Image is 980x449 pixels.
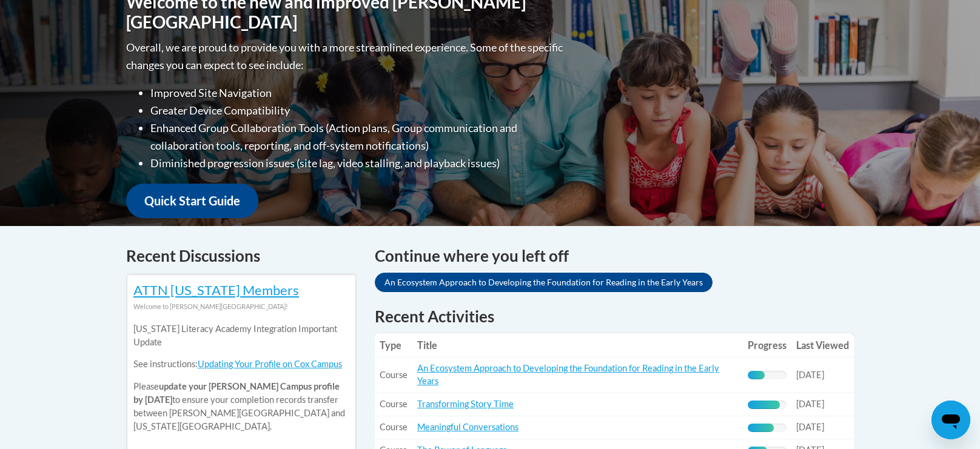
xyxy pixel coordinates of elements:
[412,333,743,358] th: Title
[743,333,791,358] th: Progress
[375,305,854,327] h1: Recent Activities
[198,359,342,369] a: Updating Your Profile on Cox Campus
[150,155,566,172] li: Diminished progression issues (site lag, video stalling, and playback issues)
[133,300,349,313] div: Welcome to [PERSON_NAME][GEOGRAPHIC_DATA]!
[791,333,854,358] th: Last Viewed
[796,399,824,409] span: [DATE]
[380,370,408,380] span: Course
[375,333,412,358] th: Type
[150,84,566,102] li: Improved Site Navigation
[748,371,765,379] div: Progress, %
[748,401,780,409] div: Progress, %
[796,370,824,380] span: [DATE]
[133,313,349,442] div: Please to ensure your completion records transfer between [PERSON_NAME][GEOGRAPHIC_DATA] and [US_...
[796,422,824,432] span: [DATE]
[150,102,566,119] li: Greater Device Compatibility
[126,184,258,218] a: Quick Start Guide
[126,244,357,268] h4: Recent Discussions
[133,358,349,371] p: See instructions:
[133,381,340,405] b: update your [PERSON_NAME] Campus profile by [DATE]
[375,273,713,292] a: An Ecosystem Approach to Developing the Foundation for Reading in the Early Years
[380,399,408,409] span: Course
[126,39,566,74] p: Overall, we are proud to provide you with a more streamlined experience. Some of the specific cha...
[133,282,299,298] a: ATTN [US_STATE] Members
[417,422,519,432] a: Meaningful Conversations
[380,422,408,432] span: Course
[375,244,854,268] h4: Continue where you left off
[417,363,719,386] a: An Ecosystem Approach to Developing the Foundation for Reading in the Early Years
[150,119,566,155] li: Enhanced Group Collaboration Tools (Action plans, Group communication and collaboration tools, re...
[133,322,349,349] p: [US_STATE] Literacy Academy Integration Important Update
[748,424,774,432] div: Progress, %
[417,399,514,409] a: Transforming Story Time
[931,401,970,439] iframe: Button to launch messaging window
